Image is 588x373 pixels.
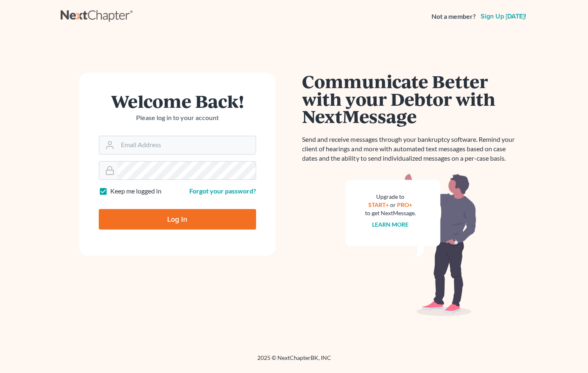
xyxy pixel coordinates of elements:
[118,136,256,154] input: Email Address
[345,173,477,316] img: nextmessage_bg-59042aed3d76b12b5cd301f8e5b87938c9018125f34e5fa2b7a6b67550977c72.svg
[99,113,256,123] p: Please log in to your account
[61,354,528,368] div: 2025 © NextChapterBK, INC
[99,209,256,230] input: Log In
[302,73,520,125] h1: Communicate Better with your Debtor with NextMessage
[110,186,161,196] label: Keep me logged in
[397,201,412,208] a: PRO+
[365,193,416,201] div: Upgrade to
[99,92,256,110] h1: Welcome Back!
[189,187,256,195] a: Forgot your password?
[368,201,389,208] a: START+
[372,221,409,228] a: Learn more
[390,201,396,208] span: or
[365,209,416,217] div: to get NextMessage.
[479,13,528,20] a: Sign up [DATE]!
[431,12,476,21] strong: Not a member?
[302,135,520,163] p: Send and receive messages through your bankruptcy software. Remind your client of hearings and mo...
